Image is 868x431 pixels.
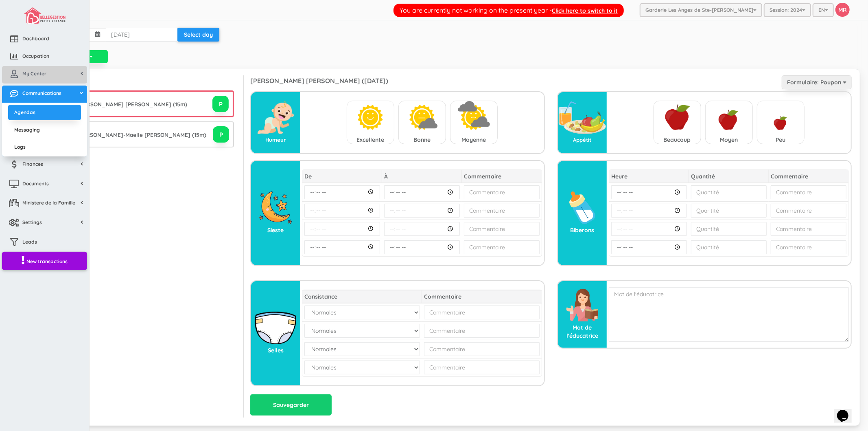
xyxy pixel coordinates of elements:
span: Appétit [573,136,592,144]
input: De [304,204,380,218]
img: biberon.png [569,191,595,224]
span: Humeur [265,136,286,144]
input: Heure [611,185,687,199]
th: Commentaire [769,170,848,183]
span: Documents [22,180,49,187]
input: Quantité [691,240,767,254]
div: [PERSON_NAME] [PERSON_NAME] (15m) [78,94,187,114]
button: P [213,126,229,143]
img: humeur.png [258,101,294,134]
a: Agendas [8,105,81,120]
input: Commentaire [464,222,540,236]
a: Finances [2,156,87,174]
span: Biberons [571,226,595,234]
input: Commentaire [771,204,846,218]
img: Peu [764,101,797,134]
img: Excellente [354,101,387,134]
input: Commentaire [464,185,540,199]
a: New transactions [2,252,87,270]
iframe: chat widget [834,398,860,423]
img: educatrice.png [566,289,599,321]
input: À [384,222,460,236]
img: Moyen [713,101,745,134]
input: À [384,204,460,218]
a: Communications [2,86,87,103]
input: Heure [611,204,687,218]
div: Bonne [413,136,431,144]
th: Consistance [302,290,422,303]
h3: [PERSON_NAME] [PERSON_NAME] ([DATE]) [250,77,388,85]
span: Occupation [22,53,49,59]
input: Commentaire [771,185,846,199]
span: Settings [22,219,42,226]
span: P [219,131,223,139]
th: Heure [609,170,689,183]
input: Heure [611,222,687,236]
button: P [212,96,229,112]
input: À [384,185,460,199]
div: Excellente [356,136,384,144]
input: Commentaire [464,240,540,254]
span: New transactions [26,258,68,265]
img: image [24,7,65,24]
span: Communications [22,90,61,97]
input: Quantité [691,185,767,199]
span: Mot de l'éducatrice [558,323,607,340]
h3: Children ( ) [45,77,237,85]
span: Sieste [267,226,284,234]
input: Commentaire [424,324,540,338]
th: À [382,170,462,183]
input: Commentaire [424,342,540,356]
div: Moyen [720,136,738,144]
img: sieste.png [259,191,292,224]
th: Commentaire [462,170,542,183]
th: Commentaire [422,290,542,303]
span: Formulaire: Poupon [787,79,841,86]
a: Logs [8,139,81,154]
a: Leads [2,234,87,252]
span: Leads [22,238,37,245]
a: Settings [2,215,87,232]
img: Moyenne [457,101,490,134]
span: Finances [22,161,43,167]
input: Heure [611,240,687,254]
img: Beaucoup [661,101,693,134]
div: [PERSON_NAME]-Maelle [PERSON_NAME] (15m) [77,124,206,145]
input: Commentaire [424,361,540,374]
a: My Center [2,66,87,84]
img: selles.png [255,312,296,344]
a: Occupation [2,48,87,66]
input: Commentaire [771,240,846,254]
span: Dashboard [22,35,49,42]
th: De [302,170,382,183]
div: Peu [776,136,785,144]
input: Commentaire [424,306,540,319]
input: Commentaire [464,204,540,218]
a: Dashboard [2,31,87,48]
button: Select day [177,28,219,42]
input: Sauvegarder [250,394,332,416]
span: P [219,100,223,108]
button: Formulaire: Poupon [782,75,852,89]
input: Commentaire [771,222,846,236]
input: Quantité [691,204,767,218]
span: My Center [22,70,46,77]
a: Ministere de la Famille [2,195,87,213]
input: De [304,185,380,199]
input: De [304,222,380,236]
div: Beaucoup [664,136,691,144]
span: Ministere de la Famille [22,199,75,206]
div: Moyenne [461,136,486,144]
input: Quantité [691,222,767,236]
img: alimentation.png [559,101,606,134]
input: De [304,240,380,254]
a: Documents [2,176,87,194]
a: Messaging [8,122,81,137]
input: À [384,240,460,254]
img: Bonne [406,101,438,134]
th: Quantité [689,170,769,183]
span: Selles [268,346,284,354]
